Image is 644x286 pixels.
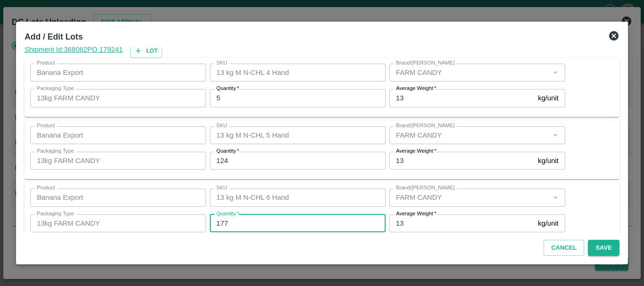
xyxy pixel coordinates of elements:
[37,147,74,155] label: Packaging Type
[37,85,74,92] label: Packaging Type
[37,59,55,67] label: Product
[392,191,547,204] input: Create Brand/Marka
[392,129,547,141] input: Create Brand/Marka
[216,122,227,130] label: SKU
[37,184,55,192] label: Product
[25,44,123,58] a: Shipment Id:368082PO 179241
[396,122,454,130] label: Brand/[PERSON_NAME]
[216,85,239,92] label: Quantity
[538,218,559,229] p: kg/unit
[396,85,436,92] label: Average Weight
[544,240,584,256] button: Cancel
[216,59,227,67] label: SKU
[216,147,239,155] label: Quantity
[396,147,436,155] label: Average Weight
[396,210,436,218] label: Average Weight
[37,122,55,130] label: Product
[538,155,559,166] p: kg/unit
[392,66,547,79] input: Create Brand/Marka
[130,44,162,58] button: Lot
[25,32,83,41] b: Add / Edit Lots
[216,184,227,192] label: SKU
[396,184,454,192] label: Brand/[PERSON_NAME]
[37,210,74,218] label: Packaging Type
[396,59,454,67] label: Brand/[PERSON_NAME]
[538,93,559,103] p: kg/unit
[588,240,619,256] button: Save
[216,210,239,218] label: Quantity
